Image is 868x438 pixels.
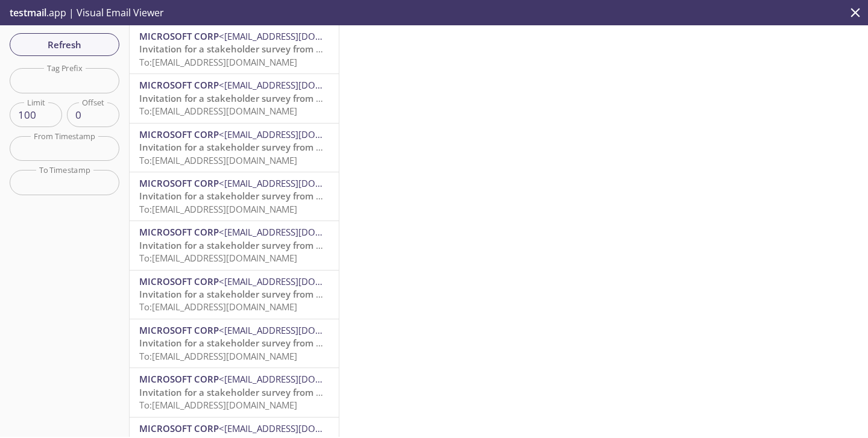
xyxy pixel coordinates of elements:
[139,154,297,166] span: To: [EMAIL_ADDRESS][DOMAIN_NAME]
[139,190,395,202] span: Invitation for a stakeholder survey from MICROSOFT CORP
[139,399,297,411] span: To: [EMAIL_ADDRESS][DOMAIN_NAME]
[139,30,219,42] span: MICROSOFT CORP
[139,79,219,91] span: MICROSOFT CORP
[219,373,375,385] span: <[EMAIL_ADDRESS][DOMAIN_NAME]>
[10,6,46,19] span: testmail
[130,271,339,319] div: MICROSOFT CORP<[EMAIL_ADDRESS][DOMAIN_NAME]>Invitation for a stakeholder survey from MICROSOFT CO...
[219,79,375,91] span: <[EMAIL_ADDRESS][DOMAIN_NAME]>
[219,275,375,287] span: <[EMAIL_ADDRESS][DOMAIN_NAME]>
[219,128,375,140] span: <[EMAIL_ADDRESS][DOMAIN_NAME]>
[139,177,219,189] span: MICROSOFT CORP
[219,226,375,238] span: <[EMAIL_ADDRESS][DOMAIN_NAME]>
[139,43,395,55] span: Invitation for a stakeholder survey from MICROSOFT CORP
[139,373,219,385] span: MICROSOFT CORP
[139,422,219,434] span: MICROSOFT CORP
[139,252,297,264] span: To: [EMAIL_ADDRESS][DOMAIN_NAME]
[130,319,339,368] div: MICROSOFT CORP<[EMAIL_ADDRESS][DOMAIN_NAME]>Invitation for a stakeholder survey from MICROSOFT CO...
[139,128,219,140] span: MICROSOFT CORP
[219,422,375,434] span: <[EMAIL_ADDRESS][DOMAIN_NAME]>
[130,368,339,416] div: MICROSOFT CORP<[EMAIL_ADDRESS][DOMAIN_NAME]>Invitation for a stakeholder survey from MICROSOFT CO...
[139,105,297,117] span: To: [EMAIL_ADDRESS][DOMAIN_NAME]
[139,141,395,153] span: Invitation for a stakeholder survey from MICROSOFT CORP
[19,37,110,52] span: Refresh
[139,275,219,287] span: MICROSOFT CORP
[139,337,395,349] span: Invitation for a stakeholder survey from MICROSOFT CORP
[130,25,339,74] div: MICROSOFT CORP<[EMAIL_ADDRESS][DOMAIN_NAME]>Invitation for a stakeholder survey from MICROSOFT CO...
[130,124,339,172] div: MICROSOFT CORP<[EMAIL_ADDRESS][DOMAIN_NAME]>Invitation for a stakeholder survey from MICROSOFT CO...
[219,324,375,336] span: <[EMAIL_ADDRESS][DOMAIN_NAME]>
[139,301,297,313] span: To: [EMAIL_ADDRESS][DOMAIN_NAME]
[139,386,395,398] span: Invitation for a stakeholder survey from MICROSOFT CORP
[219,30,375,42] span: <[EMAIL_ADDRESS][DOMAIN_NAME]>
[139,239,395,251] span: Invitation for a stakeholder survey from MICROSOFT CORP
[139,56,297,68] span: To: [EMAIL_ADDRESS][DOMAIN_NAME]
[139,226,219,238] span: MICROSOFT CORP
[219,177,375,189] span: <[EMAIL_ADDRESS][DOMAIN_NAME]>
[139,350,297,362] span: To: [EMAIL_ADDRESS][DOMAIN_NAME]
[130,221,339,269] div: MICROSOFT CORP<[EMAIL_ADDRESS][DOMAIN_NAME]>Invitation for a stakeholder survey from MICROSOFT CO...
[10,33,119,56] button: Refresh
[139,288,395,300] span: Invitation for a stakeholder survey from MICROSOFT CORP
[139,203,297,215] span: To: [EMAIL_ADDRESS][DOMAIN_NAME]
[139,324,219,336] span: MICROSOFT CORP
[130,74,339,122] div: MICROSOFT CORP<[EMAIL_ADDRESS][DOMAIN_NAME]>Invitation for a stakeholder survey from MICROSOFT CO...
[130,172,339,221] div: MICROSOFT CORP<[EMAIL_ADDRESS][DOMAIN_NAME]>Invitation for a stakeholder survey from MICROSOFT CO...
[139,92,395,104] span: Invitation for a stakeholder survey from MICROSOFT CORP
